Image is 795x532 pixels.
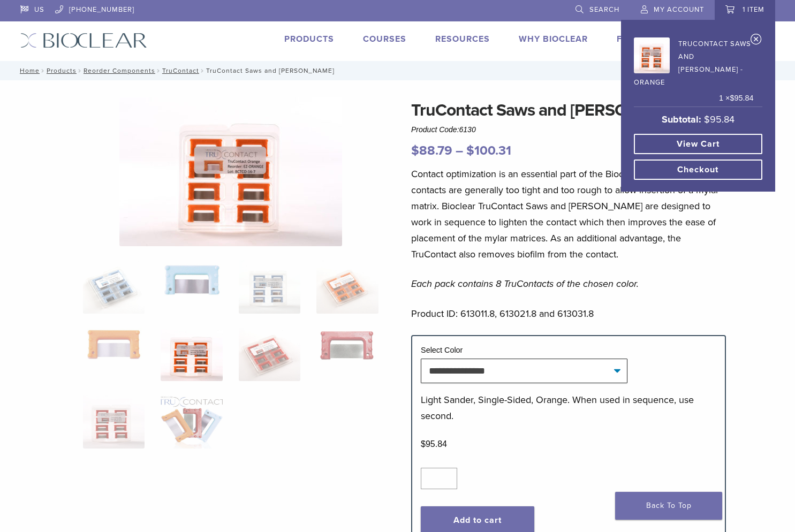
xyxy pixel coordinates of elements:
a: Back To Top [615,492,722,520]
span: / [40,68,47,73]
span: $ [421,439,426,449]
a: TruContact Saws and [PERSON_NAME] - Orange [634,34,754,89]
a: Reorder Components [84,67,155,74]
h1: TruContact Saws and [PERSON_NAME] [411,97,726,123]
img: Bioclear [20,33,147,48]
label: Select Color [421,346,463,354]
img: TruContact Saws and Sanders - Image 6 [119,97,342,246]
span: Search [589,5,619,14]
p: Light Sander, Single-Sided, Orange. When used in sequence, use second. [421,392,716,424]
a: Remove TruContact Saws and Sanders - Orange from cart [751,33,762,49]
span: / [199,68,206,73]
img: TruContact-Blue-2-324x324.jpg [83,260,145,314]
img: TruContact Saws and Sanders - Image 2 [161,260,222,298]
p: Product ID: 613011.8, 613021.8 and 613031.8 [411,306,726,322]
em: Each pack contains 8 TruContacts of the chosen color. [411,278,639,290]
img: TruContact Saws and Sanders - Image 3 [239,260,300,314]
span: 1 item [743,5,764,14]
nav: TruContact Saws and [PERSON_NAME] [12,61,783,80]
span: / [77,68,84,73]
a: Courses [363,34,406,44]
strong: Subtotal: [662,113,701,125]
span: $ [466,143,474,158]
bdi: 88.79 [411,143,452,158]
bdi: 100.31 [466,143,511,158]
span: 1 × [719,93,753,104]
a: Checkout [634,159,762,180]
a: Find A Doctor [617,34,688,44]
img: TruContact Saws and Sanders - Image 7 [239,328,300,381]
span: 6130 [459,125,476,134]
a: View cart [634,134,762,154]
img: TruContact Saws and Sanders - Image 8 [316,328,378,363]
a: Products [284,34,334,44]
p: Contact optimization is an essential part of the Bioclear Method. Natural contacts are generally ... [411,166,726,262]
span: $ [704,113,710,125]
img: TruContact Saws and Sanders - Image 6 [161,328,222,381]
bdi: 95.84 [421,439,447,449]
img: TruContact Saws and Sanders - Image 9 [83,395,145,449]
a: Resources [435,34,490,44]
span: My Account [654,5,704,14]
img: TruContact Saws and Sanders - Image 5 [83,328,145,361]
span: $ [730,94,734,102]
span: $ [411,143,419,158]
a: Why Bioclear [519,34,588,44]
img: TruContact Saws and Sanders - Image 4 [316,260,378,314]
img: TruContact Saws and Sanders - Orange [634,37,670,73]
a: Home [17,67,40,74]
a: Products [47,67,77,74]
img: TruContact Saws and Sanders - Image 10 [161,395,222,449]
span: – [456,143,463,158]
bdi: 95.84 [730,94,753,102]
a: TruContact [162,67,199,74]
span: Product Code: [411,125,476,134]
bdi: 95.84 [704,113,735,125]
span: / [155,68,162,73]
